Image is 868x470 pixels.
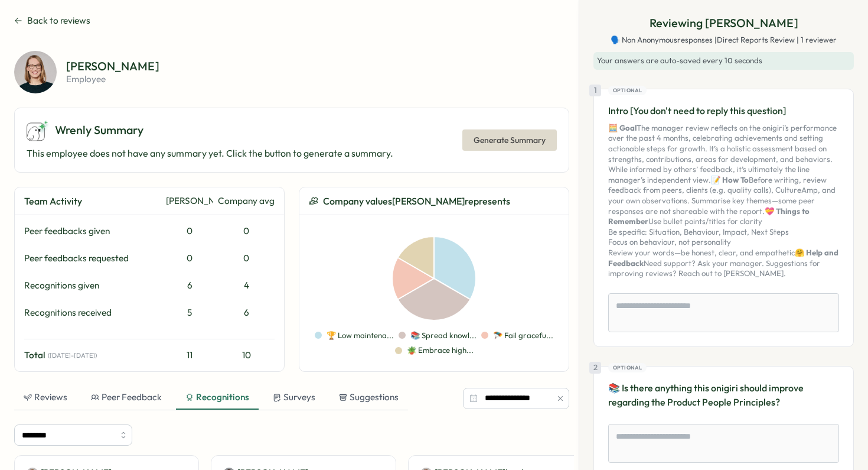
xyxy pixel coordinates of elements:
[27,146,393,161] p: This employee does not have any summary yet. Click the button to generate a summary.
[462,129,557,151] button: Generate Summary
[24,349,45,362] span: Total
[218,225,275,238] div: 0
[218,349,275,362] div: 10
[613,86,642,95] span: Optional
[185,391,249,404] div: Recognitions
[474,130,546,150] span: Generate Summary
[66,60,159,72] p: [PERSON_NAME]
[608,381,839,410] p: 📚 Is there anything this onigiri should improve regarding the Product People Principles?
[66,74,159,83] p: employee
[24,279,161,292] div: Recognitions given
[323,194,510,209] span: Company values [PERSON_NAME] represents
[24,391,67,404] div: Reviews
[55,121,143,140] span: Wrenly Summary
[650,14,798,33] p: Reviewing [PERSON_NAME]
[166,349,213,362] div: 11
[327,330,394,341] p: 🏆 Low maintena...
[608,103,839,118] p: Intro [You don't need to reply this question]
[711,175,749,184] strong: 📝 How To
[24,194,161,209] div: Team Activity
[166,279,213,292] div: 6
[589,362,601,374] div: 2
[597,56,762,65] span: Your answers are auto-saved every 10 seconds
[613,364,642,372] span: Optional
[611,35,837,46] span: 🗣️ Non Anonymous responses | Direct Reports Review | 1 reviewer
[608,206,810,226] strong: 💝 Things to Remember
[608,123,637,132] strong: 🧮 Goal
[166,306,213,319] div: 5
[24,225,161,238] div: Peer feedbacks given
[91,391,162,404] div: Peer Feedback
[339,391,399,404] div: Suggestions
[493,330,553,341] p: 🪂 Fail gracefu...
[218,195,275,208] div: Company avg
[27,14,90,27] span: Back to reviews
[218,279,275,292] div: 4
[407,345,474,356] p: 🪴 Embrace high...
[218,252,275,265] div: 0
[218,306,275,319] div: 6
[14,14,90,27] button: Back to reviews
[166,252,213,265] div: 0
[273,391,315,404] div: Surveys
[48,352,97,359] span: ( [DATE] - [DATE] )
[24,252,161,265] div: Peer feedbacks requested
[608,248,838,268] strong: 🤗 Help and Feedback
[166,195,213,208] div: [PERSON_NAME]
[14,51,57,93] img: Kerstin Manninger
[24,306,161,319] div: Recognitions received
[166,225,213,238] div: 0
[608,123,839,279] p: The manager review reflects on the onigiri’s performance over the past 4 months, celebrating achi...
[589,85,601,96] div: 1
[410,330,477,341] p: 📚 Spread knowl...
